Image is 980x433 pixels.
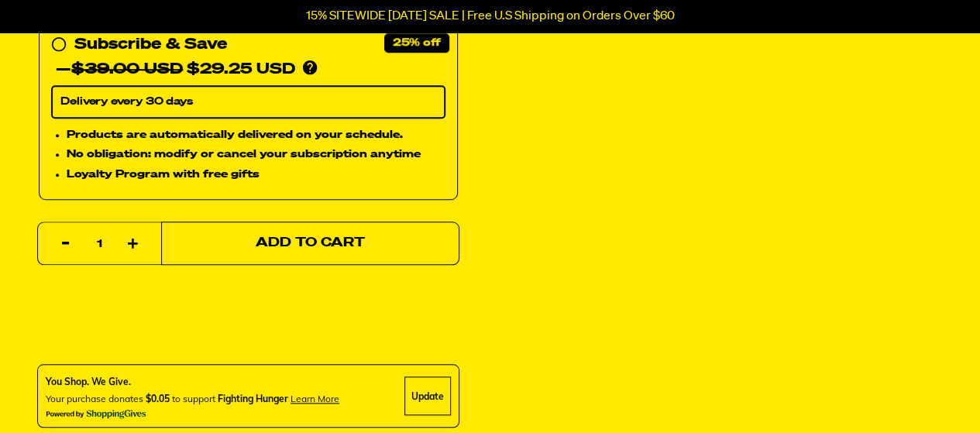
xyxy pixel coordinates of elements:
[71,62,183,77] del: $39.00 USD
[46,393,143,404] span: Your purchase donates
[67,146,445,163] li: No obligation: modify or cancel your subscription anytime
[404,376,451,415] div: Update Cause Button
[172,393,215,404] span: to support
[306,9,675,23] p: 15% SITEWIDE [DATE] SALE | Free U.S Shipping on Orders Over $60
[46,375,339,389] div: You Shop. We Give.
[218,393,288,404] span: Fighting Hunger
[146,393,170,404] span: $0.05
[161,222,459,265] button: Add to Cart
[74,33,227,57] div: Subscribe & Save
[291,393,339,404] span: Learn more about donating
[46,409,146,419] img: Powered By ShoppingGives
[56,57,295,82] div: — $29.25 USD
[256,237,365,250] span: Add to Cart
[51,86,445,119] select: Subscribe & Save —$39.00 USD$29.25 USD Products are automatically delivered on your schedule. No ...
[67,167,445,184] li: Loyalty Program with free gifts
[67,126,445,143] li: Products are automatically delivered on your schedule.
[47,222,152,266] input: quantity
